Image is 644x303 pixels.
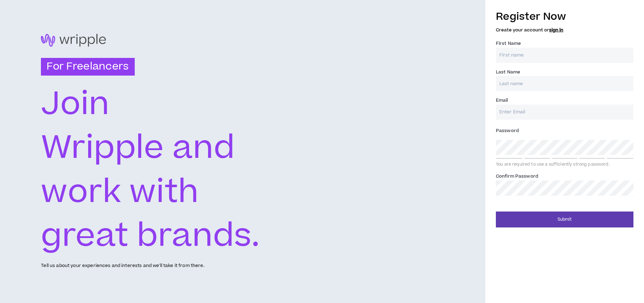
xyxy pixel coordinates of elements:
button: Submit [496,212,633,227]
h5: Create your account or [496,28,633,32]
span: Password [496,127,519,134]
label: Email [496,95,508,106]
text: Join [41,81,110,127]
input: Last name [496,76,633,91]
input: Enter Email [496,105,633,120]
input: First name [496,48,633,63]
label: Confirm Password [496,171,538,182]
label: Last Name [496,66,520,78]
div: You are required to use a sufficiently strong password. [496,162,633,167]
text: work with [41,169,200,215]
text: Wripple and [41,125,235,171]
h3: Register Now [496,9,633,24]
label: First Name [496,38,521,49]
p: Tell us about your experiences and interests and we'll take it from there. [41,262,204,269]
text: great brands. [41,213,260,259]
h3: For Freelancers [41,58,134,76]
a: sign in [549,27,563,33]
